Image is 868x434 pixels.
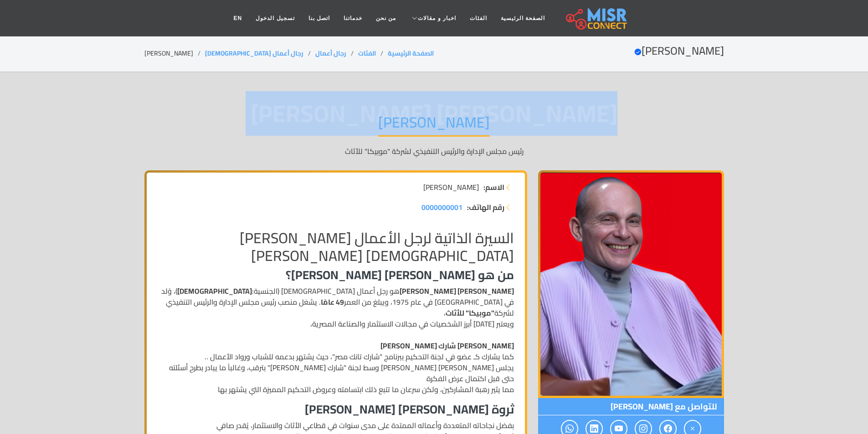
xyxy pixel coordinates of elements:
[315,47,346,59] a: رجال أعمال
[494,10,552,27] a: الصفحة الرئيسية
[421,202,462,213] a: 0000000001
[144,146,724,157] p: رئيس مجلس الإدارة والرئيس التنفيذي لشركة "موبيكا" للأثاث
[388,47,434,59] a: الصفحة الرئيسية
[463,10,494,27] a: الفئات
[421,200,462,214] span: 0000000001
[483,182,504,193] strong: الاسم:
[158,268,514,282] h3: من هو [PERSON_NAME] [PERSON_NAME]؟
[158,286,514,395] p: هو رجل أعمال [DEMOGRAPHIC_DATA] (الجنسية: )، وُلد في [GEOGRAPHIC_DATA] في عام 1975، ويبلغ من العم...
[634,48,642,56] svg: Verified account
[423,182,479,193] span: [PERSON_NAME]
[467,202,504,213] strong: رقم الهاتف:
[177,284,252,298] strong: [DEMOGRAPHIC_DATA]
[158,229,514,264] h2: السيرة الذاتية لرجل الأعمال [PERSON_NAME][DEMOGRAPHIC_DATA] [PERSON_NAME]
[369,10,403,27] a: من نحن
[337,10,369,27] a: خدماتنا
[227,10,249,27] a: EN
[380,339,514,352] strong: [PERSON_NAME] شارك [PERSON_NAME]
[400,284,514,298] strong: [PERSON_NAME] [PERSON_NAME]
[378,113,490,137] h1: [PERSON_NAME]
[446,306,494,320] strong: "موبيكا" للأثاث
[321,295,344,309] strong: 49 عامًا
[158,402,514,416] h3: ثروة [PERSON_NAME] [PERSON_NAME]
[566,7,627,30] img: main.misr_connect
[538,398,724,415] span: للتواصل مع [PERSON_NAME]
[538,170,724,398] img: محمد فاروق
[144,49,205,58] li: [PERSON_NAME]
[249,10,301,27] a: تسجيل الدخول
[205,47,303,59] a: رجال أعمال [DEMOGRAPHIC_DATA]
[634,45,724,58] h2: [PERSON_NAME]
[403,10,463,27] a: اخبار و مقالات
[418,14,456,22] span: اخبار و مقالات
[302,10,337,27] a: اتصل بنا
[358,47,376,59] a: الفئات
